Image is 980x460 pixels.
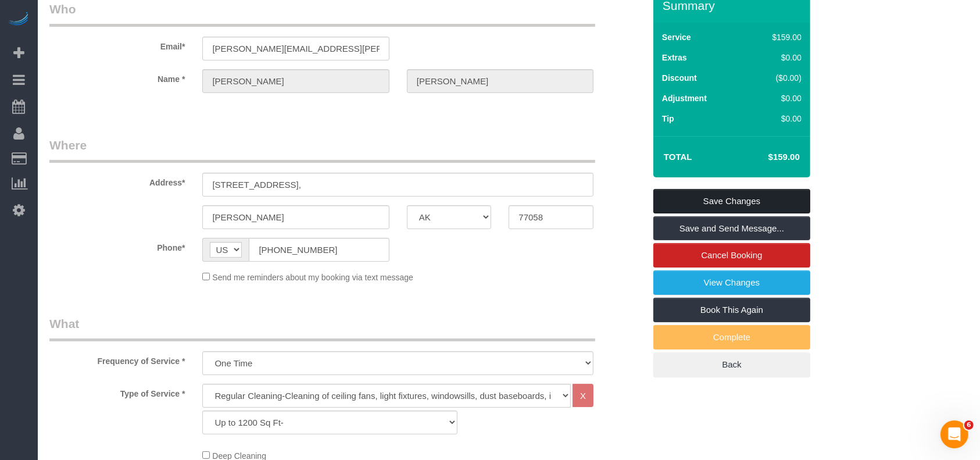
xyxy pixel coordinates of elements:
[653,216,810,241] a: Save and Send Message...
[653,352,810,377] a: Back
[662,72,697,84] label: Discount
[662,52,687,63] label: Extras
[653,189,810,213] a: Save Changes
[653,270,810,295] a: View Changes
[662,31,691,43] label: Service
[747,113,802,124] div: $0.00
[747,72,802,84] div: ($0.00)
[653,243,810,268] a: Cancel Booking
[940,420,968,448] iframe: Intercom live chat
[41,37,194,52] label: Email*
[653,298,810,322] a: Book This Again
[747,92,802,104] div: $0.00
[249,238,389,262] input: Phone*
[202,69,389,93] input: First Name*
[7,12,30,28] img: Automaid Logo
[407,69,593,93] input: Last Name*
[49,315,595,341] legend: What
[662,113,674,124] label: Tip
[41,384,194,400] label: Type of Service *
[49,137,595,163] legend: Where
[41,238,194,254] label: Phone*
[734,152,800,162] h4: $159.00
[41,173,194,188] label: Address*
[202,205,389,229] input: City*
[664,152,692,162] strong: Total
[41,69,194,85] label: Name *
[747,52,802,63] div: $0.00
[964,420,974,430] span: 6
[41,351,194,367] label: Frequency of Service *
[212,273,413,282] span: Send me reminders about my booking via text message
[509,205,593,229] input: Zip Code*
[747,31,802,43] div: $159.00
[49,1,595,27] legend: Who
[662,92,707,104] label: Adjustment
[202,37,389,60] input: Email*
